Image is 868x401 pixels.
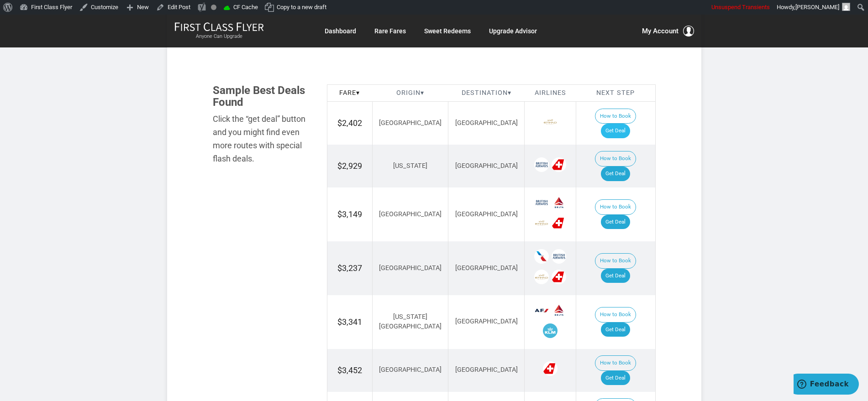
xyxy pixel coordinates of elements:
[424,23,471,39] a: Sweet Redeems
[372,84,448,102] th: Origin
[601,323,630,337] a: Get Deal
[534,303,549,318] span: Air France
[213,113,313,165] div: Click the “get deal” button and you might find even more routes with special flash deals.
[552,249,566,264] span: British Airways
[393,162,427,170] span: [US_STATE]
[421,89,424,97] span: ▾
[534,270,549,284] span: Etihad
[595,151,636,167] button: How to Book
[534,195,549,210] span: British Airways
[595,307,636,323] button: How to Book
[595,355,636,371] button: How to Book
[525,84,576,102] th: Airlines
[337,209,362,219] span: $3,149
[213,84,313,109] h3: Sample Best Deals Found
[552,195,566,210] span: Delta Airlines
[543,361,558,376] span: Swiss
[337,365,362,375] span: $3,452
[448,84,525,102] th: Destination
[489,23,537,39] a: Upgrade Advisor
[374,23,406,39] a: Rare Fares
[595,253,636,269] button: How to Book
[601,124,630,138] a: Get Deal
[455,162,518,170] span: [GEOGRAPHIC_DATA]
[337,317,362,327] span: $3,341
[455,318,518,325] span: [GEOGRAPHIC_DATA]
[642,26,694,36] button: My Account
[337,118,362,128] span: $2,402
[379,210,442,218] span: [GEOGRAPHIC_DATA]
[379,264,442,272] span: [GEOGRAPHIC_DATA]
[543,115,558,129] span: Etihad
[356,89,360,97] span: ▾
[642,26,679,36] span: My Account
[325,23,356,39] a: Dashboard
[552,216,566,230] span: Swiss
[601,167,630,181] a: Get Deal
[543,323,558,338] span: KLM
[795,4,839,10] span: [PERSON_NAME]
[601,371,630,385] a: Get Deal
[455,264,518,272] span: [GEOGRAPHIC_DATA]
[174,22,264,31] img: First Class Flyer
[337,263,362,273] span: $3,237
[174,33,264,40] small: Anyone Can Upgrade
[711,4,770,10] span: Unsuspend Transients
[595,199,636,215] button: How to Book
[534,157,549,172] span: British Airways
[455,210,518,218] span: [GEOGRAPHIC_DATA]
[576,84,655,102] th: Next Step
[552,270,566,284] span: Swiss
[601,269,630,283] a: Get Deal
[379,313,442,330] span: [US_STATE][GEOGRAPHIC_DATA]
[455,119,518,127] span: [GEOGRAPHIC_DATA]
[534,216,549,230] span: Etihad
[508,89,511,97] span: ▾
[174,22,264,40] a: First Class FlyerAnyone Can Upgrade
[379,119,442,127] span: [GEOGRAPHIC_DATA]
[552,303,566,318] span: Delta Airlines
[379,366,442,374] span: [GEOGRAPHIC_DATA]
[595,109,636,124] button: How to Book
[794,374,859,396] iframe: Opens a widget where you can find more information
[337,161,362,171] span: $2,929
[601,215,630,229] a: Get Deal
[534,249,549,264] span: American Airlines
[327,84,372,102] th: Fare
[455,366,518,374] span: [GEOGRAPHIC_DATA]
[552,157,566,172] span: Swiss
